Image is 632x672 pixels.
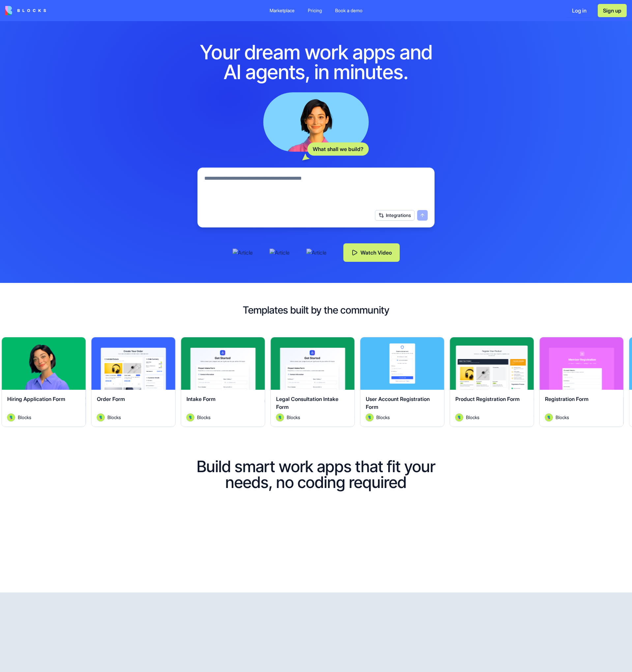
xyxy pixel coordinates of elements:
span: Registration Form [545,396,589,402]
div: Pricing [308,7,322,14]
a: Pricing [302,5,327,16]
img: Avatar [276,413,284,421]
div: Marketplace [270,7,295,14]
span: Blocks [376,414,390,421]
img: Avatar [187,413,194,421]
button: Integrations [375,210,415,221]
span: Legal Consultation Intake Form [276,396,338,410]
img: Avatar [366,413,374,421]
span: Order Form [97,396,125,402]
span: Blocks [287,414,300,421]
span: Blocks [197,414,211,421]
button: Watch Video [343,243,400,262]
img: Article [270,249,296,257]
span: Blocks [466,414,479,421]
a: Marketplace [264,5,300,16]
img: logo [5,6,46,15]
h1: Build smart work apps that fit your needs, no coding required [179,459,453,490]
span: Blocks [18,414,31,421]
button: Log in [566,4,592,17]
span: User Account Registration Form [366,396,430,410]
span: Hiring Application Form [7,396,65,402]
h2: Templates built by the community [11,304,621,316]
img: Article [306,249,333,257]
h1: Your dream work apps and AI agents, in minutes. [189,42,443,82]
img: Avatar [7,413,15,421]
img: Avatar [455,413,463,421]
button: Sign up [598,4,627,17]
div: Book a demo [335,7,362,14]
img: Article [233,249,259,257]
a: Book a demo [330,5,368,16]
span: Product Registration Form [455,396,520,402]
span: Blocks [107,414,121,421]
img: Avatar [97,413,105,421]
div: What shall we build? [307,142,369,156]
span: Intake Form [187,396,215,402]
img: Avatar [545,413,553,421]
span: Blocks [556,414,569,421]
